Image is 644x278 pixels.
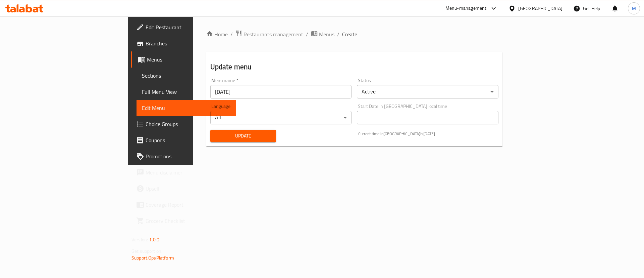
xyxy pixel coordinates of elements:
span: Full Menu View [142,88,230,96]
a: Menus [311,30,334,39]
span: Sections [142,72,230,80]
span: Edit Menu [142,104,230,112]
a: Upsell [131,181,236,197]
a: Choice Groups [131,116,236,132]
span: 1.0.0 [149,235,159,244]
span: Menus [319,30,334,38]
li: / [306,30,308,38]
span: M [632,5,636,12]
a: Full Menu View [137,84,236,100]
span: Coverage Report [146,201,230,209]
span: Menus [147,55,230,64]
span: Choice Groups [146,120,230,128]
span: Promotions [146,152,230,160]
a: Grocery Checklist [131,213,236,229]
div: Active [357,85,498,98]
nav: breadcrumb [206,30,502,39]
li: / [337,30,339,38]
a: Edit Restaurant [131,19,236,35]
span: Version: [131,235,148,244]
span: Menu disclaimer [146,168,230,176]
span: Grocery Checklist [146,217,230,225]
a: Edit Menu [137,100,236,116]
span: Branches [146,39,230,47]
span: Restaurants management [244,30,303,38]
a: Branches [131,35,236,51]
div: Menu-management [445,4,487,12]
a: Support.OpsPlatform [131,253,174,262]
input: Please enter Menu name [210,85,352,98]
div: All [210,111,352,124]
h2: Update menu [210,62,498,72]
span: Create [342,30,357,38]
a: Sections [137,68,236,84]
span: Get support on: [131,247,162,255]
a: Coverage Report [131,197,236,213]
p: Current time in [GEOGRAPHIC_DATA] is [DATE] [358,131,498,137]
span: Coupons [146,136,230,144]
a: Coupons [131,132,236,148]
a: Restaurants management [235,30,303,39]
div: [GEOGRAPHIC_DATA] [518,5,562,12]
span: Edit Restaurant [146,23,230,31]
span: Update [216,132,271,140]
button: Update [210,130,276,142]
a: Menu disclaimer [131,164,236,181]
a: Menus [131,51,236,68]
a: Promotions [131,148,236,164]
span: Upsell [146,185,230,193]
